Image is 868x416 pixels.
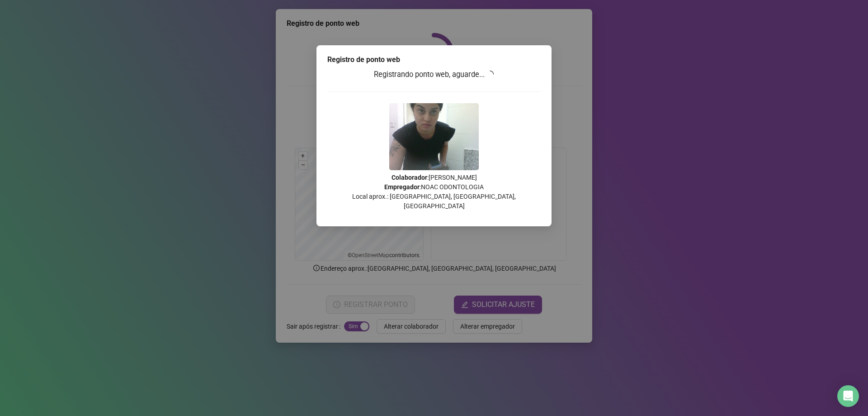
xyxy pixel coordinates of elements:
img: Z [389,103,479,170]
div: Registro de ponto web [327,54,541,65]
div: Open Intercom Messenger [837,385,859,407]
span: loading [485,69,495,79]
strong: Colaborador [392,174,427,181]
strong: Empregador [384,183,420,191]
p: : [PERSON_NAME] : NOAC ODONTOLOGIA Local aprox.: [GEOGRAPHIC_DATA], [GEOGRAPHIC_DATA], [GEOGRAPHI... [327,173,541,211]
h3: Registrando ponto web, aguarde... [327,69,541,81]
